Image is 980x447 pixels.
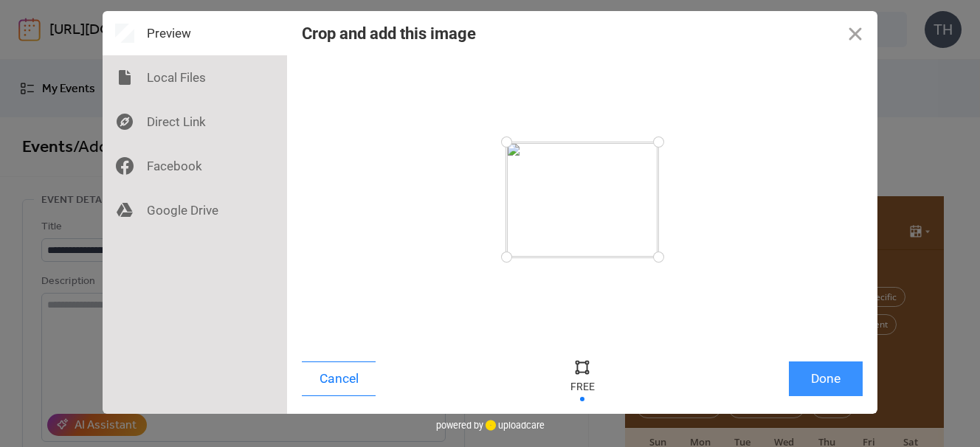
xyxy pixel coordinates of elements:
[103,188,287,232] div: Google Drive
[302,24,476,43] div: Crop and add this image
[833,11,877,55] button: Close
[103,100,287,144] div: Direct Link
[789,361,863,396] button: Done
[302,361,376,396] button: Cancel
[103,55,287,100] div: Local Files
[436,414,545,436] div: powered by
[103,11,287,55] div: Preview
[483,420,545,431] a: uploadcare
[103,144,287,188] div: Facebook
